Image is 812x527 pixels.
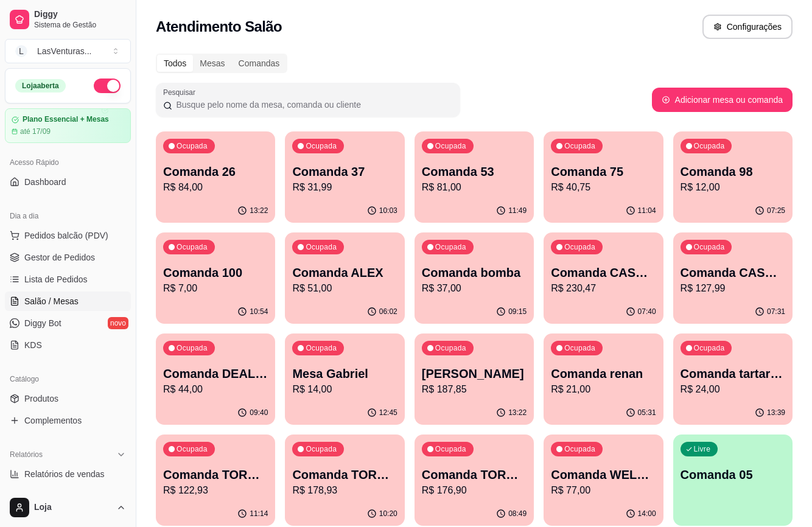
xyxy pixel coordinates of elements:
[24,414,82,427] span: Complementos
[638,206,656,215] p: 11:04
[5,335,131,355] a: KDS
[94,79,121,93] button: Alterar Status
[250,408,268,417] p: 09:40
[415,232,534,324] button: OcupadaComanda bombaR$ 37,0009:15
[163,466,268,483] p: Comanda TORNEIO 08/09
[544,232,663,324] button: OcupadaComanda CASH 08/09R$ 230,4707:40
[544,333,663,425] button: OcupadaComanda renanR$ 21,0005:31
[508,206,527,215] p: 11:49
[24,176,66,188] span: Dashboard
[435,141,466,151] p: Ocupada
[292,382,397,397] p: R$ 14,00
[422,382,527,397] p: R$ 187,85
[681,466,785,483] p: Comanda 05
[193,55,231,72] div: Mesas
[5,206,131,226] div: Dia a dia
[285,333,404,425] button: OcupadaMesa GabrielR$ 14,0012:45
[379,408,397,417] p: 12:45
[435,242,466,252] p: Ocupada
[638,509,656,518] p: 14:00
[5,486,131,506] a: Relatório de clientes
[5,411,131,430] a: Complementos
[5,389,131,408] a: Produtos
[163,180,268,195] p: R$ 84,00
[306,444,337,454] p: Ocupada
[285,435,404,526] button: OcupadaComanda TORNEIO 25/08R$ 178,9310:20
[157,55,193,72] div: Todos
[306,242,337,252] p: Ocupada
[5,313,131,333] a: Diggy Botnovo
[673,435,793,526] button: LivreComanda 05
[163,281,268,296] p: R$ 7,00
[767,307,785,316] p: 07:31
[5,270,131,289] a: Lista de Pedidos
[435,343,466,353] p: Ocupada
[681,281,785,296] p: R$ 127,99
[694,444,711,454] p: Livre
[250,509,268,518] p: 11:14
[379,307,397,316] p: 06:02
[5,39,131,63] button: Select a team
[306,141,337,151] p: Ocupada
[564,141,595,151] p: Ocupada
[5,172,131,192] a: Dashboard
[156,435,275,526] button: OcupadaComanda TORNEIO 08/09R$ 122,9311:14
[544,131,663,223] button: OcupadaComanda 75R$ 40,7511:04
[292,483,397,498] p: R$ 178,93
[37,45,92,57] div: LasVenturas ...
[156,17,282,37] h2: Atendimento Salão
[250,307,268,316] p: 10:54
[5,493,131,522] button: Loja
[544,435,663,526] button: OcupadaComanda WELLINGTOMR$ 77,0014:00
[564,242,595,252] p: Ocupada
[15,79,66,92] div: Loja aberta
[681,264,785,281] p: Comanda CASH 26/08
[163,163,268,180] p: Comanda 26
[34,20,126,30] span: Sistema de Gestão
[422,180,527,195] p: R$ 81,00
[34,502,111,513] span: Loja
[652,88,793,112] button: Adicionar mesa ou comanda
[638,307,656,316] p: 07:40
[415,131,534,223] button: OcupadaComanda 53R$ 81,0011:49
[694,343,725,353] p: Ocupada
[292,466,397,483] p: Comanda TORNEIO 25/08
[767,206,785,215] p: 07:25
[163,382,268,397] p: R$ 44,00
[177,242,208,252] p: Ocupada
[508,408,527,417] p: 13:22
[681,365,785,382] p: Comanda tartaruga
[638,408,656,417] p: 05:31
[10,450,43,459] span: Relatórios
[232,55,287,72] div: Comandas
[5,226,131,245] button: Pedidos balcão (PDV)
[24,468,105,480] span: Relatórios de vendas
[379,206,397,215] p: 10:03
[285,131,404,223] button: OcupadaComanda 37R$ 31,9910:03
[422,281,527,296] p: R$ 37,00
[551,382,656,397] p: R$ 21,00
[5,464,131,484] a: Relatórios de vendas
[156,333,275,425] button: OcupadaComanda DEALER RENANR$ 44,0009:40
[551,180,656,195] p: R$ 40,75
[415,435,534,526] button: OcupadaComanda TORNEIO 27/08R$ 176,9008:49
[24,273,88,285] span: Lista de Pedidos
[250,206,268,215] p: 13:22
[422,163,527,180] p: Comanda 53
[422,483,527,498] p: R$ 176,90
[23,115,109,124] article: Plano Essencial + Mesas
[551,281,656,296] p: R$ 230,47
[564,444,595,454] p: Ocupada
[292,180,397,195] p: R$ 31,99
[5,153,131,172] div: Acesso Rápido
[422,264,527,281] p: Comanda bomba
[673,333,793,425] button: OcupadaComanda tartarugaR$ 24,0013:39
[292,264,397,281] p: Comanda ALEX
[163,264,268,281] p: Comanda 100
[5,5,131,34] a: DiggySistema de Gestão
[508,509,527,518] p: 08:49
[422,466,527,483] p: Comanda TORNEIO 27/08
[285,232,404,324] button: OcupadaComanda ALEXR$ 51,0006:02
[694,141,725,151] p: Ocupada
[673,131,793,223] button: OcupadaComanda 98R$ 12,0007:25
